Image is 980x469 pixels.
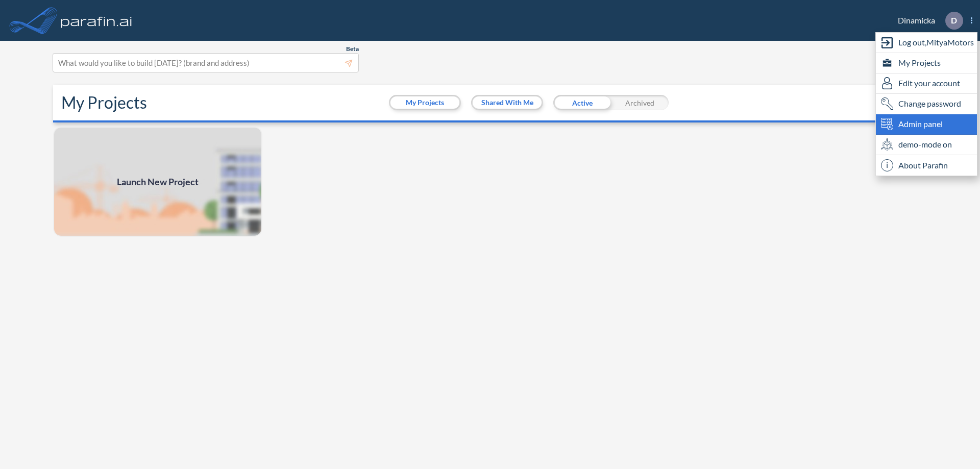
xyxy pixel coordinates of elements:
a: Launch New Project [53,127,262,237]
span: i [881,159,893,171]
div: Edit user [876,73,977,94]
div: Admin panel [876,114,977,135]
span: Log out, MityaMotors [898,36,974,48]
span: demo-mode on [898,138,952,151]
img: logo [59,10,134,31]
span: My Projects [898,57,941,69]
div: Active [553,95,611,110]
span: Admin panel [898,118,943,130]
button: Shared With Me [473,96,542,109]
div: Archived [611,95,669,110]
span: Launch New Project [117,175,199,189]
button: My Projects [390,96,459,109]
div: My Projects [876,53,977,73]
div: demo-mode on [876,135,977,155]
div: Log out [876,33,977,53]
h2: My Projects [61,93,147,112]
span: About Parafin [898,159,948,171]
span: Change password [898,97,961,110]
span: Edit your account [898,77,960,89]
div: Dinamicka [883,12,972,30]
p: D [951,16,957,25]
div: Change password [876,94,977,114]
span: Beta [346,45,359,53]
div: About Parafin [876,155,977,176]
img: add [53,127,262,237]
